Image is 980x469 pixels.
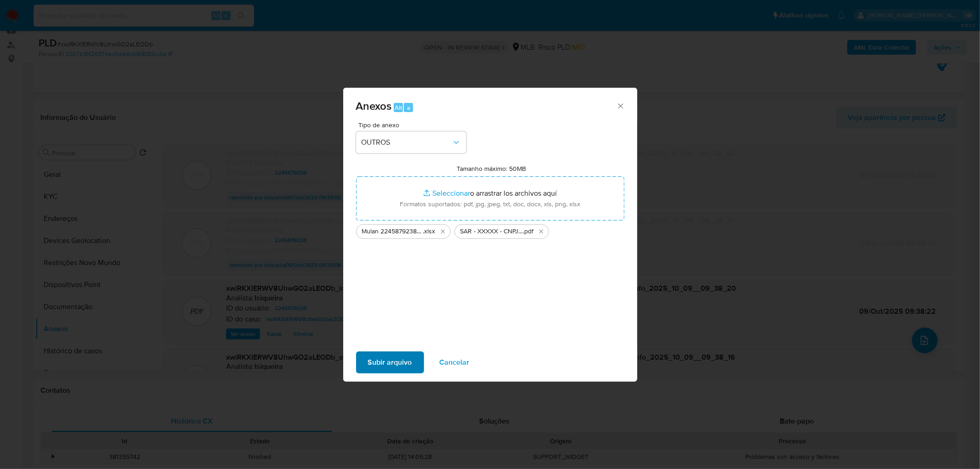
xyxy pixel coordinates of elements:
[356,98,392,114] span: Anexos
[523,227,534,236] span: .pdf
[356,131,466,153] button: OUTROS
[407,103,410,112] span: a
[362,227,423,236] span: Mulan 2245879238_2025_10_08_17_26_18
[460,227,523,236] span: SAR - XXXXX - CNPJ 57544818000192 - 57.544.818 [PERSON_NAME]
[423,227,436,236] span: .xlsx
[362,138,452,147] span: OUTROS
[356,220,624,239] ul: Archivos seleccionados
[358,122,469,128] span: Tipo de anexo
[356,351,424,373] button: Subir arquivo
[616,102,624,110] button: Cerrar
[395,103,402,112] span: Alt
[536,226,547,237] button: Eliminar SAR - XXXXX - CNPJ 57544818000192 - 57.544.818 FRANCISCO GILDEAN DE LIMA MAIA.pdf
[457,164,526,173] label: Tamanho máximo: 50MB
[440,352,470,373] span: Cancelar
[437,226,448,237] button: Eliminar Mulan 2245879238_2025_10_08_17_26_18.xlsx
[428,351,482,373] button: Cancelar
[368,352,412,373] span: Subir arquivo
